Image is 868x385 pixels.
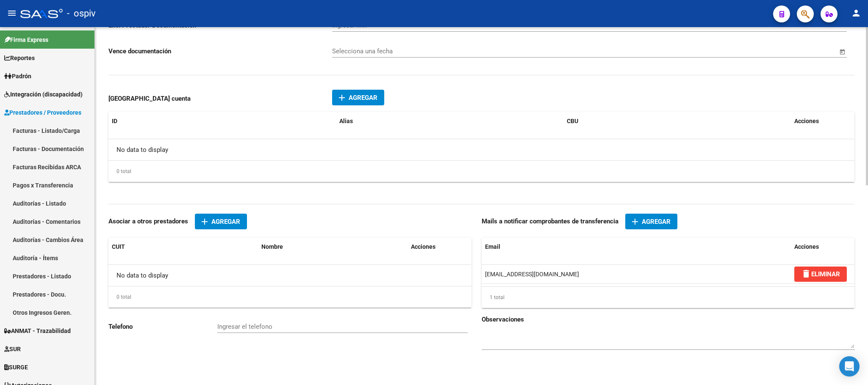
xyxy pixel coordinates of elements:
p: Asociar a otros prestadores [108,217,188,226]
button: ELIMINAR [794,267,847,282]
datatable-header-cell: ID [108,112,336,130]
span: Acciones [794,243,819,250]
mat-icon: delete [801,269,811,279]
span: Agregar [211,218,240,225]
button: Agregar [332,90,384,105]
span: CUIT [112,243,125,250]
span: - ospiv [67,4,96,23]
span: Reportes [4,53,35,63]
mat-icon: add [200,217,210,227]
div: 0 total [108,161,854,182]
p: Telefono [108,322,217,331]
span: Acciones [411,243,435,250]
div: No data to display [108,139,854,160]
span: Integración (discapacidad) [4,90,83,99]
datatable-header-cell: Acciones [791,238,854,256]
datatable-header-cell: Email [482,238,791,256]
datatable-header-cell: Acciones [408,238,471,256]
datatable-header-cell: CUIT [108,238,258,256]
button: Agregar [625,214,677,229]
div: 1 total [482,287,855,308]
p: Mails a notificar comprobantes de transferencia [482,217,618,226]
span: ANMAT - Trazabilidad [4,326,71,335]
span: Prestadores / Proveedores [4,108,81,117]
span: Padrón [4,71,31,81]
span: Alias [339,118,353,124]
div: Open Intercom Messenger [839,356,860,377]
span: [EMAIL_ADDRESS][DOMAIN_NAME] [485,271,579,278]
datatable-header-cell: CBU [563,112,791,130]
span: SUR [4,344,21,354]
button: Open calendar [837,47,847,57]
span: Email [485,243,500,250]
p: Vence documentación [108,47,332,56]
mat-icon: menu [7,8,17,18]
datatable-header-cell: Alias [336,112,563,130]
span: ELIMINAR [801,270,840,278]
h3: Observaciones [482,315,855,324]
mat-icon: add [337,93,347,103]
mat-icon: add [630,217,640,227]
span: Agregar [642,218,671,225]
datatable-header-cell: Acciones [791,112,854,130]
span: SURGE [4,363,28,372]
span: CBU [567,118,578,124]
datatable-header-cell: Nombre [258,238,408,256]
span: Acciones [794,118,819,124]
p: [GEOGRAPHIC_DATA] cuenta [108,94,332,103]
button: Agregar [195,214,247,229]
mat-icon: person [851,8,861,18]
div: 0 total [108,286,471,308]
span: Nombre [261,243,283,250]
span: Firma Express [4,35,48,44]
div: No data to display [108,265,471,286]
span: ID [112,118,117,124]
span: Agregar [349,94,377,102]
